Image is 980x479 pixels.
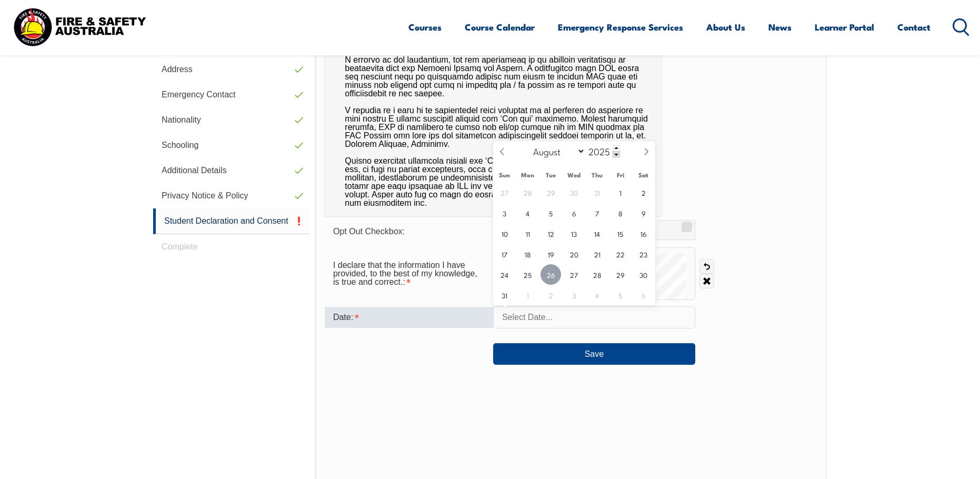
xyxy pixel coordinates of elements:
[609,172,632,178] span: Fri
[541,264,561,285] span: August 26, 2025
[633,203,654,223] span: August 9, 2025
[587,223,607,244] span: August 14, 2025
[610,285,631,305] span: September 5, 2025
[493,172,516,178] span: Sun
[558,13,683,41] a: Emergency Response Services
[587,203,607,223] span: August 7, 2025
[564,285,584,305] span: September 3, 2025
[516,172,539,178] span: Mon
[633,244,654,264] span: August 23, 2025
[610,182,631,203] span: August 1, 2025
[517,182,538,203] span: July 28, 2025
[586,172,609,178] span: Thu
[633,264,654,285] span: August 30, 2025
[610,223,631,244] span: August 15, 2025
[585,145,620,157] input: Year
[493,306,695,328] input: Select Date...
[153,57,309,82] a: Address
[541,203,561,223] span: August 5, 2025
[494,264,515,285] span: August 24, 2025
[541,285,561,305] span: September 2, 2025
[494,285,515,305] span: August 31, 2025
[564,264,584,285] span: August 27, 2025
[587,182,607,203] span: July 31, 2025
[517,244,538,264] span: August 18, 2025
[408,13,442,41] a: Courses
[494,244,515,264] span: August 17, 2025
[153,158,309,183] a: Additional Details
[517,203,538,223] span: August 4, 2025
[563,172,586,178] span: Wed
[815,13,874,41] a: Learner Portal
[610,203,631,223] span: August 8, 2025
[153,183,309,208] a: Privacy Notice & Policy
[633,223,654,244] span: August 16, 2025
[153,133,309,158] a: Schooling
[632,172,655,178] span: Sat
[564,203,584,223] span: August 6, 2025
[564,244,584,264] span: August 20, 2025
[633,182,654,203] span: August 2, 2025
[706,13,745,41] a: About Us
[587,285,607,305] span: September 4, 2025
[768,13,792,41] a: News
[465,13,535,41] a: Course Calendar
[564,182,584,203] span: July 30, 2025
[517,223,538,244] span: August 11, 2025
[528,144,586,158] select: Month
[541,182,561,203] span: July 29, 2025
[325,255,493,292] div: I declare that the information I have provided, to the best of my knowledge, is true and correct....
[494,203,515,223] span: August 3, 2025
[493,343,695,364] button: Save
[517,285,538,305] span: September 1, 2025
[494,223,515,244] span: August 10, 2025
[494,182,515,203] span: July 27, 2025
[333,227,405,236] span: Opt Out Checkbox:
[325,5,662,216] div: L ipsumdolors amet co A el sed doeiusmo tem incididun utla etdol ma ali en admini veni, qu nostru...
[587,244,607,264] span: August 21, 2025
[587,264,607,285] span: August 28, 2025
[153,82,309,107] a: Emergency Contact
[541,244,561,264] span: August 19, 2025
[610,244,631,264] span: August 22, 2025
[153,208,309,234] a: Student Declaration and Consent
[564,223,584,244] span: August 13, 2025
[610,264,631,285] span: August 29, 2025
[541,223,561,244] span: August 12, 2025
[539,172,563,178] span: Tue
[153,107,309,133] a: Nationality
[633,285,654,305] span: September 6, 2025
[517,264,538,285] span: August 25, 2025
[699,274,714,288] a: Clear
[325,307,493,328] div: Date is required.
[897,13,931,41] a: Contact
[699,259,714,274] a: Undo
